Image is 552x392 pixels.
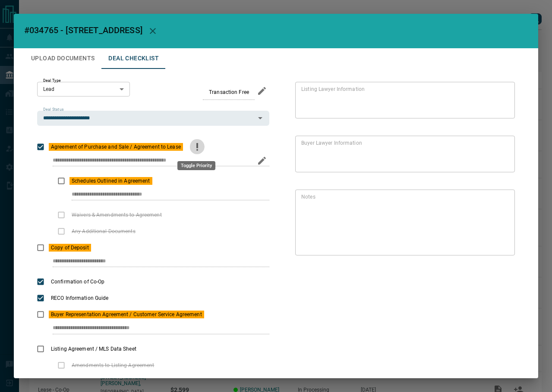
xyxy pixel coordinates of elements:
[24,25,142,35] span: #034765 - [STREET_ADDRESS]
[301,86,505,115] textarea: text field
[53,155,251,166] input: checklist input
[43,107,63,112] label: Deal Status
[177,161,215,170] div: Toggle Priority
[254,112,266,124] button: Open
[37,82,130,96] div: Lead
[49,143,183,151] span: Agreement of Purchase and Sale / Agreement to Lease
[49,278,107,286] span: Confirmation of Co-Op
[301,140,505,169] textarea: text field
[69,378,155,386] span: Any Additional Listing Documents
[49,294,110,302] span: RECO Information Guide
[69,227,138,235] span: Any Additional Documents
[49,244,91,252] span: Copy of Deposit
[49,311,204,318] span: Buyer Representation Agreement / Customer Service Agreement
[53,256,251,267] input: checklist input
[24,48,101,69] button: Upload Documents
[69,361,157,369] span: Amendments to Listing Agreement
[255,153,269,168] button: edit
[190,139,205,155] button: priority
[301,193,505,252] textarea: text field
[69,177,152,185] span: Schedules Outlined in Agreement
[49,345,139,353] span: Listing Agreement / MLS Data Sheet
[101,48,166,69] button: Deal Checklist
[72,189,251,200] input: checklist input
[255,84,269,98] button: edit
[53,323,251,334] input: checklist input
[43,78,61,84] label: Deal Type
[69,211,164,219] span: Waivers & Amendments to Agreement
